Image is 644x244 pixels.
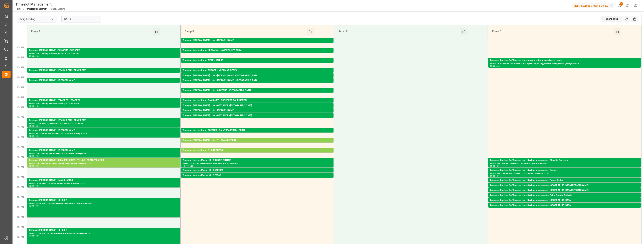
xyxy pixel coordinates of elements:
[29,232,178,235] div: Pallets: 11,TU: 768,City: [GEOGRAPHIC_DATA],Arrival: [DATE] 00:00:00
[29,69,178,72] div: Transport [PERSON_NAME] - EPAUX BEZU - EPAUX BEZU
[183,152,332,155] div: Pallets: 1,TU: ,City: CARQUEFOU,Arrival: [DATE] 00:00:00
[188,165,188,167] div: -
[34,205,34,207] div: -
[495,175,496,177] div: -
[16,8,21,10] a: Home
[183,104,332,107] div: Transport [PERSON_NAME] Lots - GAVIGNET - [GEOGRAPHIC_DATA]
[183,169,332,172] div: Transport Kuehne Mess - M - AVERMES
[17,186,24,188] span: 3:30 PM
[29,179,178,182] div: Transport [PERSON_NAME] - MAUCHAMPS
[337,28,460,35] div: Ramp C
[183,52,332,55] div: Pallets: 29,TU: ,City: [GEOGRAPHIC_DATA],Arrival: [DATE] 00:00:00
[183,142,332,145] div: Pallets: 5,TU: 194,City: [GEOGRAPHIC_DATA],Arrival: [DATE] 00:00:00
[16,106,24,108] span: 11:30 AM
[16,86,24,88] span: 10:30 AM
[183,39,332,42] div: Transport [PERSON_NAME] Lots - [PERSON_NAME]
[183,172,332,175] div: Pallets: ,TU: 22,City: [GEOGRAPHIC_DATA],Arrival: [DATE] 00:00:00
[183,162,332,165] div: Pallets: ,TU: 35,City: GRANDE-SYNTHE,Arrival: [DATE] 00:00:00
[29,52,178,55] div: Pallets: 3,TU: 128,City: WISSOUS,Arrival: [DATE] 00:00:00
[17,226,24,228] span: 5:30 PM
[490,59,639,62] div: Transport Dachser Cof Foodservice - masson - St Jacques De La Lande
[17,196,24,198] span: 4:00 PM
[490,194,639,197] div: Transport Dachser Cof Foodservice - Dachser messagerie - Saint Quentin Fallavier
[29,235,34,237] div: 17:30
[490,159,639,162] div: Transport Dachser Cof Foodservice - Dachser messagerie - Chalette Sur Loing
[17,146,24,148] span: 1:30 PM
[34,125,40,127] div: 12:30
[601,16,623,22] div: Dashboard
[34,155,34,157] div: -
[183,89,332,92] div: Transport [PERSON_NAME] Lots - SAVERNE - [GEOGRAPHIC_DATA]
[50,16,55,22] button: open menu
[183,107,332,110] div: Pallets: 7,TU: 554,City: [GEOGRAPHIC_DATA],Arrival: [DATE] 00:00:00
[183,129,332,132] div: Transport Kuehne Lots - FOSSIER - SAINT MARTIN DU CRAU
[29,152,178,155] div: Pallets: 1,TU: 274,City: [GEOGRAPHIC_DATA],Arrival: [DATE] 00:00:00
[17,56,24,58] span: 9:00 AM
[29,182,178,185] div: Pallets: 19,TU: 1775,City: MAUCHAMPS,Arrival: [DATE] 00:00:00
[495,65,496,67] div: -
[16,76,24,78] span: 10:00 AM
[34,185,34,187] div: -
[490,184,639,187] div: Transport Dachser Cof Foodservice - Dachser messagerie - [GEOGRAPHIC_DATA][PERSON_NAME]
[29,125,34,127] div: 12:00
[183,99,332,102] div: Transport Kuehne Lots - GAVIGNET - ROCHEFORT SUR NENON
[183,109,332,112] div: Transport [PERSON_NAME] Lots - [PERSON_NAME]
[616,2,624,10] button: show 8 new notifications
[34,185,40,187] div: 15:30
[16,96,24,98] span: 11:00 AM
[34,155,40,157] div: 14:00
[490,62,639,65] div: Pallets: 10,TU: 27,City: [GEOGRAPHIC_DATA][PERSON_NAME][PERSON_NAME],Arrival: [DATE] 00:00:00
[183,117,332,120] div: Pallets: 1,TU: 96,City: [GEOGRAPHIC_DATA],Arrival: [DATE] 00:00:00
[61,16,101,22] input: DD-MM-YYYY
[490,182,639,185] div: Pallets: 2,TU: ,City: Pringy Cedex,Arrival: [DATE] 00:00:00
[29,135,34,137] div: 12:30
[34,135,34,137] div: -
[183,59,332,62] div: Transport Kuehne Lots - DERE - SENLIS
[490,197,639,200] div: Pallets: ,TU: 81,City: [GEOGRAPHIC_DATA][PERSON_NAME],Arrival: [DATE] 00:00:00
[16,126,24,128] span: 12:30 PM
[183,132,332,135] div: Pallets: ,TU: 432,City: [GEOGRAPHIC_DATA][PERSON_NAME],Arrival: [DATE] 00:00:00
[29,129,178,132] div: Transport [PERSON_NAME] - [PERSON_NAME]
[183,79,332,82] div: Transport [PERSON_NAME] Lots - [PERSON_NAME] - [GEOGRAPHIC_DATA]
[490,165,495,167] div: 14:00
[29,205,34,207] div: 16:00
[490,204,639,207] div: Transport Dachser Cof Foodservice - Dachser messagerie - [GEOGRAPHIC_DATA]
[491,28,614,35] div: Ramp D
[29,155,34,157] div: 13:30
[29,132,178,135] div: Pallets: ,TU: 531,City: [GEOGRAPHIC_DATA],Arrival: [DATE] 00:00:00
[496,165,501,167] div: 14:30
[16,2,65,7] div: Timeslot Management
[496,175,501,177] div: 15:00
[29,49,178,52] div: Transport [PERSON_NAME] - WISSOUS - WISSOUS
[188,165,193,167] div: 14:30
[17,166,24,168] span: 2:30 PM
[29,72,178,75] div: Pallets: 23,TU: 1526,City: EPAUX BEZU,Arrival: [DATE] 00:00:00
[490,172,639,175] div: Pallets: 4,TU: 74,City: [GEOGRAPHIC_DATA],Arrival: [DATE] 00:00:00
[29,162,178,165] div: Pallets: 3,TU: 527,City: TILLOY LES MOFFLAINES,Arrival: [DATE] 00:00:00
[16,116,24,118] span: 12:00 PM
[183,165,188,167] div: 14:00
[34,55,34,57] div: -
[490,189,639,192] div: Transport Dachser Cof Foodservice - Dachser messagerie - [GEOGRAPHIC_DATA][PERSON_NAME]
[29,102,178,105] div: Pallets: 5,TU: 173,City: TRAPPES,Arrival: [DATE] 00:00:00
[496,65,501,67] div: 09:30
[17,206,24,208] span: 4:30 PM
[34,105,40,107] div: 11:30
[183,42,332,45] div: Pallets: 9,TU: 128,City: CARQUEFOU,Arrival: [DATE] 00:00:00
[183,49,332,52] div: Transport Kuehne Lots - LEBLANC - LAMBRES LEZ DOUAI
[29,185,34,187] div: 15:00
[29,122,178,125] div: Pallets: 11,TU: 352,City: EPAUX BEZU,Arrival: [DATE] 00:00:00
[572,2,616,9] button: Melitta Europa GmbH & Co. KG
[29,99,178,102] div: Transport [PERSON_NAME] - TRAPPES - TRAPPES
[490,207,639,210] div: Pallets: ,TU: 75,City: [GEOGRAPHIC_DATA],Arrival: [DATE] 00:00:00
[17,66,24,68] span: 9:30 AM
[34,165,40,167] div: 14:30
[25,8,47,10] a: Timeslot Management
[29,159,178,162] div: Transport [PERSON_NAME] LES MOFFLAINES - TILLOY LES MOFFLAINES
[490,179,639,182] div: Transport Dachser Cof Foodservice - Dachser messagerie - Pringy Cedex
[183,28,307,35] div: Ramp B
[183,77,332,80] div: Pallets: 2,TU: 140,City: [GEOGRAPHIC_DATA],Arrival: [DATE] 00:00:00
[490,187,639,190] div: Pallets: 1,TU: 20,City: [GEOGRAPHIC_DATA][PERSON_NAME],Arrival: [DATE] 00:00:00
[34,55,40,57] div: 09:00
[17,236,24,238] span: 6:00 PM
